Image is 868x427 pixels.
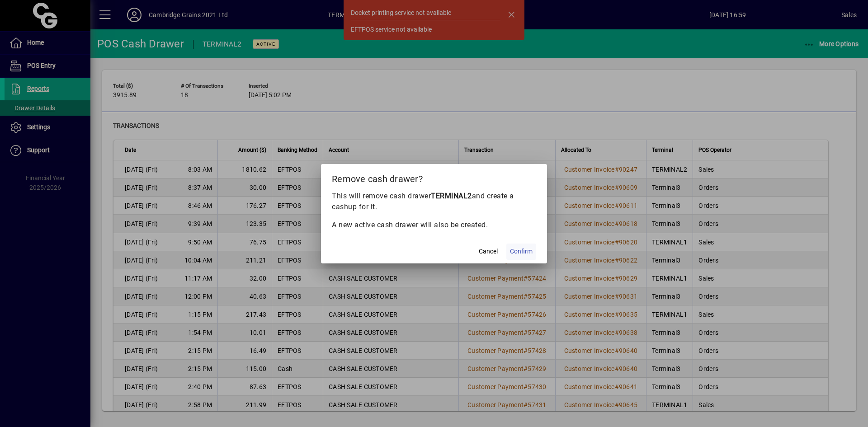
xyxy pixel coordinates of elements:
button: Cancel [474,244,503,260]
span: Cancel [479,247,498,256]
p: A new active cash drawer will also be created. [332,220,536,230]
b: TERMINAL2 [431,192,472,200]
p: This will remove cash drawer and create a cashup for it. [332,191,536,212]
h2: Remove cash drawer? [321,164,547,190]
span: Confirm [510,247,533,256]
button: Confirm [506,244,536,260]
